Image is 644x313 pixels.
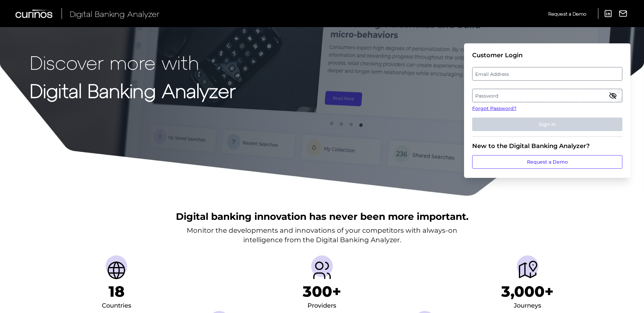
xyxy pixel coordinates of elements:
[307,300,336,311] div: Providers
[514,300,541,311] div: Journeys
[102,300,131,311] div: Countries
[30,79,236,102] strong: Digital Banking Analyzer
[501,283,554,300] h1: 3,000+
[473,89,622,102] label: Password
[303,283,341,300] h1: 300+
[472,105,622,112] a: Forgot Password?
[106,259,127,281] img: Countries
[311,259,333,281] img: Providers
[517,259,538,281] img: Journeys
[30,51,236,73] p: Discover more with
[472,51,622,59] div: Customer Login
[548,8,586,19] a: Request a Demo
[472,118,622,131] button: Sign In
[473,68,622,80] label: Email Address
[70,9,160,19] span: Digital Banking Analyzer
[16,9,53,18] img: Curinos
[548,11,586,17] span: Request a Demo
[187,226,457,245] p: Monitor the developments and innovations of your competitors with always-on intelligence from the...
[109,283,124,300] h1: 18
[472,155,622,169] a: Request a Demo
[472,142,622,150] div: New to the Digital Banking Analyzer?
[176,210,468,223] h2: Digital banking innovation has never been more important.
